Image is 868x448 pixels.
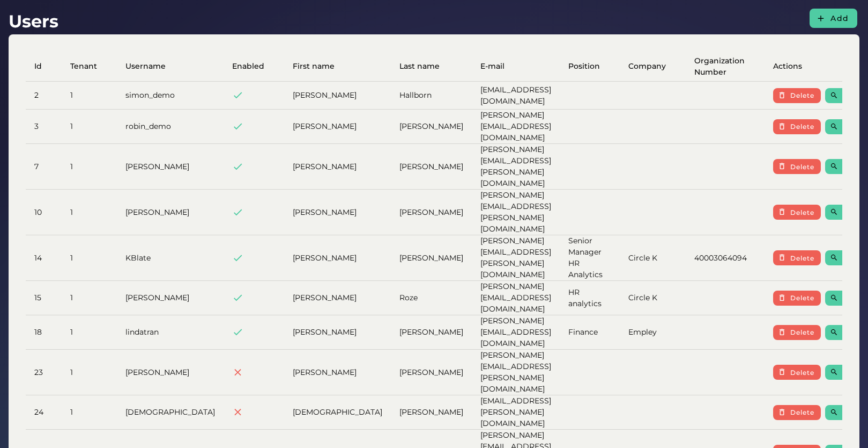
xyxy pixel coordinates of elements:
[62,281,117,315] td: 1
[117,395,224,430] td: [DEMOGRAPHIC_DATA]
[773,119,821,134] button: Delete
[62,395,117,430] td: 1
[842,408,862,416] span: Open
[620,235,686,281] td: Circle K
[391,315,472,350] td: [PERSON_NAME]
[773,365,821,380] button: Delete
[391,82,472,110] td: Hallborn
[472,395,560,430] td: [EMAIL_ADDRESS][PERSON_NAME][DOMAIN_NAME]
[628,61,666,72] span: Company
[790,208,815,216] span: Delete
[284,82,391,110] td: [PERSON_NAME]
[790,328,815,336] span: Delete
[125,61,166,72] span: Username
[842,368,862,377] span: Open
[117,235,224,281] td: KBlate
[391,350,472,395] td: [PERSON_NAME]
[26,350,62,395] td: 23
[790,294,815,302] span: Delete
[773,61,802,72] span: Actions
[790,408,815,416] span: Delete
[284,235,391,281] td: [PERSON_NAME]
[117,190,224,235] td: [PERSON_NAME]
[686,235,765,281] td: 40003064094
[284,395,391,430] td: [DEMOGRAPHIC_DATA]
[62,110,117,144] td: 1
[9,9,58,34] h1: Users
[773,88,821,103] button: Delete
[620,315,686,350] td: Empley
[842,208,862,216] span: Open
[284,110,391,144] td: [PERSON_NAME]
[62,190,117,235] td: 1
[842,91,862,99] span: Open
[26,82,62,110] td: 2
[26,110,62,144] td: 3
[26,395,62,430] td: 24
[790,163,815,171] span: Delete
[472,281,560,315] td: [PERSON_NAME][EMAIL_ADDRESS][DOMAIN_NAME]
[391,281,472,315] td: Roze
[26,190,62,235] td: 10
[773,405,821,420] button: Delete
[70,61,97,72] span: Tenant
[472,144,560,190] td: [PERSON_NAME][EMAIL_ADDRESS][PERSON_NAME][DOMAIN_NAME]
[117,144,224,190] td: [PERSON_NAME]
[26,315,62,350] td: 18
[773,205,821,220] button: Delete
[391,190,472,235] td: [PERSON_NAME]
[117,350,224,395] td: [PERSON_NAME]
[842,163,862,171] span: Open
[480,61,505,72] span: E-mail
[117,281,224,315] td: [PERSON_NAME]
[560,281,620,315] td: HR analytics
[790,254,815,262] span: Delete
[399,61,440,72] span: Last name
[472,235,560,281] td: [PERSON_NAME][EMAIL_ADDRESS][PERSON_NAME][DOMAIN_NAME]
[472,315,560,350] td: [PERSON_NAME][EMAIL_ADDRESS][DOMAIN_NAME]
[117,82,224,110] td: simon_demo
[773,250,821,265] button: Delete
[62,82,117,110] td: 1
[62,235,117,281] td: 1
[472,350,560,395] td: [PERSON_NAME][EMAIL_ADDRESS][PERSON_NAME][DOMAIN_NAME]
[284,281,391,315] td: [PERSON_NAME]
[26,235,62,281] td: 14
[472,82,560,110] td: [EMAIL_ADDRESS][DOMAIN_NAME]
[773,159,821,174] button: Delete
[842,122,862,131] span: Open
[830,13,849,23] span: Add
[117,315,224,350] td: lindatran
[773,291,821,306] button: Delete
[560,315,620,350] td: Finance
[391,235,472,281] td: [PERSON_NAME]
[842,254,862,262] span: Open
[391,395,472,430] td: [PERSON_NAME]
[26,144,62,190] td: 7
[232,61,264,72] span: Enabled
[62,144,117,190] td: 1
[790,368,815,377] span: Delete
[34,61,42,72] span: Id
[117,110,224,144] td: robin_demo
[620,281,686,315] td: Circle K
[391,144,472,190] td: [PERSON_NAME]
[694,55,745,78] span: Organization Number
[62,315,117,350] td: 1
[472,190,560,235] td: [PERSON_NAME][EMAIL_ADDRESS][PERSON_NAME][DOMAIN_NAME]
[842,294,862,302] span: Open
[284,350,391,395] td: [PERSON_NAME]
[293,61,335,72] span: First name
[284,190,391,235] td: [PERSON_NAME]
[472,110,560,144] td: [PERSON_NAME][EMAIL_ADDRESS][DOMAIN_NAME]
[568,61,600,72] span: Position
[790,91,815,99] span: Delete
[284,315,391,350] td: [PERSON_NAME]
[284,144,391,190] td: [PERSON_NAME]
[790,122,815,131] span: Delete
[842,328,862,336] span: Open
[26,281,62,315] td: 15
[810,9,857,28] button: Add
[391,110,472,144] td: [PERSON_NAME]
[62,350,117,395] td: 1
